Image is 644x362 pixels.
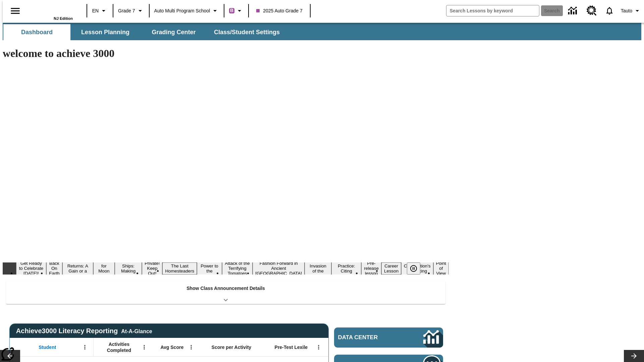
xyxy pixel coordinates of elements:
button: Lesson Planning [72,24,139,40]
span: 2025 Auto Grade 7 [256,7,303,14]
button: School: Auto Multi program School, Select your school [152,5,222,17]
button: Slide 9 Attack of the Terrifying Tomatoes [222,260,253,277]
div: Home [29,2,73,20]
div: SubNavbar [3,24,286,40]
span: Data Center [338,334,401,341]
button: Slide 16 Point of View [433,260,449,277]
button: Slide 7 The Last Homesteaders [162,262,197,275]
span: Grade 7 [118,7,135,14]
button: Class/Student Settings [209,24,285,40]
button: Open Menu [80,342,90,352]
button: Slide 8 Solar Power to the People [197,257,222,280]
span: EN [92,7,99,14]
a: Data Center [334,327,443,348]
button: Slide 15 The Constitution's Balancing Act [401,257,433,280]
button: Slide 14 Career Lesson [381,262,401,275]
button: Open Menu [139,342,149,352]
button: Open side menu [5,1,25,21]
button: Slide 10 Fashion Forward in Ancient Rome [253,260,305,277]
span: NJ Edition [54,16,73,20]
button: Slide 13 Pre-release lesson [361,260,381,277]
h1: welcome to achieve 3000 [3,47,449,60]
div: SubNavbar [3,23,641,40]
button: Slide 3 Free Returns: A Gain or a Drain? [62,257,93,280]
span: Avg Score [160,344,183,350]
button: Slide 4 Time for Moon Rules? [93,257,115,280]
button: Dashboard [3,24,70,40]
span: Activities Completed [97,341,141,353]
button: Open Menu [186,342,196,352]
button: Slide 11 The Invasion of the Free CD [305,257,331,280]
button: Slide 2 Back On Earth [46,260,62,277]
button: Slide 12 Mixed Practice: Citing Evidence [331,257,361,280]
button: Language: EN, Select a language [89,5,111,17]
a: Home [29,3,73,16]
div: Show Class Announcement Details [6,281,445,304]
a: Notifications [601,2,618,19]
button: Grade: Grade 7, Select a grade [115,5,147,17]
button: Slide 5 Cruise Ships: Making Waves [115,257,142,280]
div: Pause [407,262,427,275]
span: B [230,6,233,15]
input: search field [446,5,539,16]
a: Resource Center, Will open in new tab [583,2,601,20]
button: Open Menu [314,342,324,352]
span: Auto Multi program School [154,7,210,14]
span: Score per Activity [212,344,252,350]
div: At-A-Glance [121,327,152,335]
span: Achieve3000 Literacy Reporting [16,327,152,335]
a: Data Center [564,2,583,20]
span: Tauto [621,7,632,14]
button: Lesson carousel, Next [624,350,644,362]
span: Student [39,344,56,350]
button: Slide 1 Get Ready to Celebrate Juneteenth! [16,260,46,277]
button: Slide 6 Private! Keep Out! [142,260,162,277]
span: Pre-Test Lexile [275,344,308,350]
button: Profile/Settings [618,5,644,17]
button: Pause [407,262,420,275]
p: Show Class Announcement Details [186,285,265,292]
button: Grading Center [140,24,207,40]
button: Boost Class color is purple. Change class color [226,5,246,17]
